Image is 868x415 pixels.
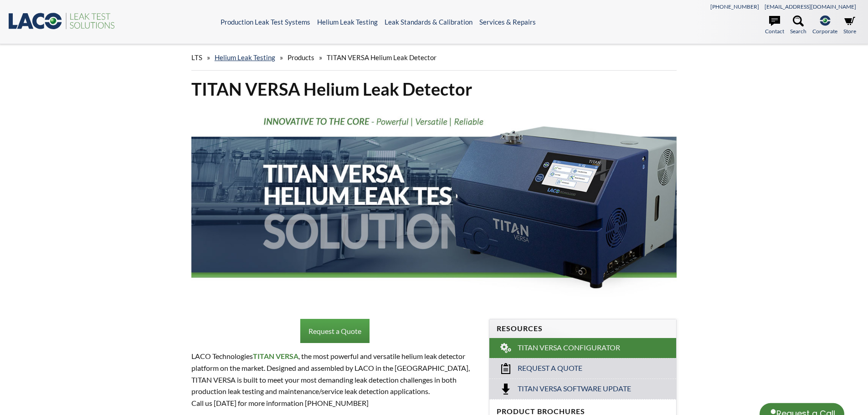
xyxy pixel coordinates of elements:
[489,379,676,399] a: Titan Versa Software Update
[479,18,536,26] a: Services & Repairs
[812,27,837,36] span: Corporate
[221,18,310,26] a: Production Leak Test Systems
[518,364,582,373] span: Request a Quote
[300,319,370,343] a: Request a Quote
[489,338,676,358] a: TITAN VERSA Configurator
[327,53,437,61] span: TITAN VERSA Helium Leak Detector
[843,15,856,36] a: Store
[790,15,806,36] a: Search
[253,352,298,360] strong: TITAN VERSA
[765,3,856,10] a: [EMAIL_ADDRESS][DOMAIN_NAME]
[710,3,759,10] a: [PHONE_NUMBER]
[497,324,669,333] h4: Resources
[317,18,378,26] a: Helium Leak Testing
[191,78,677,100] h1: TITAN VERSA Helium Leak Detector
[518,384,631,394] span: Titan Versa Software Update
[765,15,784,36] a: Contact
[518,343,620,353] span: TITAN VERSA Configurator
[489,358,676,379] a: Request a Quote
[191,53,202,61] span: LTS
[215,53,275,61] a: Helium Leak Testing
[385,18,473,26] a: Leak Standards & Calibration
[191,350,478,409] p: LACO Technologies , the most powerful and versatile helium leak detector platform on the market. ...
[288,53,314,61] span: Products
[191,108,677,302] img: TITAN VERSA Helium Leak Test Solutions header
[191,45,677,71] div: » » »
